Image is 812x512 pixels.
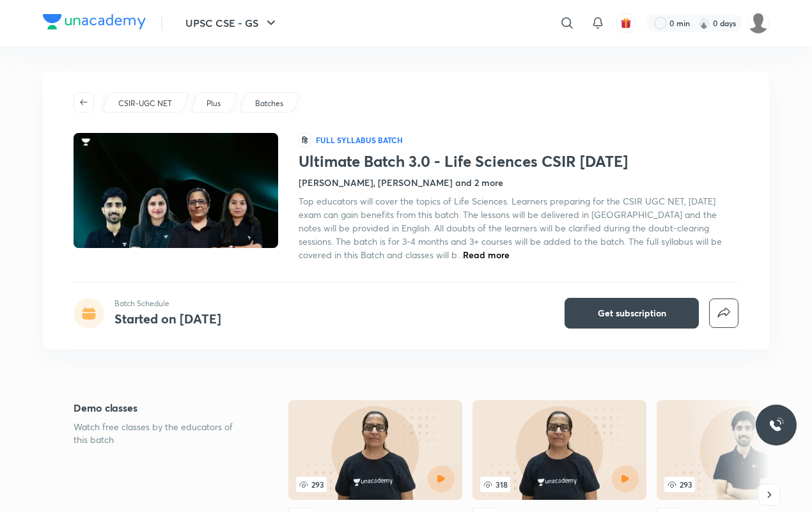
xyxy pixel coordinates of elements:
img: streak [698,17,710,29]
p: Watch free classes by the educators of this batch [74,421,247,446]
span: Read more [463,249,510,261]
a: Company Logo [43,14,146,33]
img: avatar [620,17,632,29]
span: Get subscription [598,307,666,320]
img: Company Logo [43,14,146,29]
a: CSIR-UGC NET [116,98,175,109]
span: 293 [296,477,327,492]
a: Batches [253,98,286,109]
p: Full Syllabus Batch [316,135,403,145]
h4: [PERSON_NAME], [PERSON_NAME] and 2 more [299,176,503,189]
button: Get subscription [565,298,699,329]
p: CSIR-UGC NET [118,98,172,109]
span: 293 [664,477,695,492]
h4: Started on [DATE] [114,310,221,327]
button: UPSC CSE - GS [178,10,286,36]
p: Plus [207,98,221,109]
h5: Demo classes [74,400,247,415]
p: Batch Schedule [114,298,221,309]
span: Top educators will cover the topics of Life Sciences. Learners preparing for the CSIR UGC NET, [D... [299,195,722,261]
p: Batches [255,98,283,109]
img: renuka [747,12,769,34]
span: हि [299,133,311,147]
button: avatar [616,13,636,33]
h1: Ultimate Batch 3.0 - Life Sciences CSIR [DATE] [299,152,738,171]
img: Thumbnail [72,132,280,249]
img: ttu [769,417,784,433]
a: Plus [205,98,223,109]
span: 318 [480,477,510,492]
